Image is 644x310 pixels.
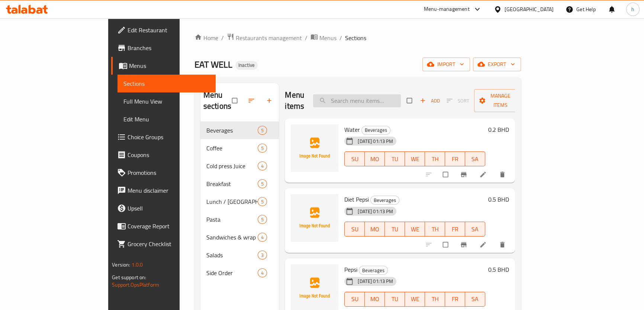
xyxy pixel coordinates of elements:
div: Coffee5 [200,139,279,157]
span: Add item [418,95,442,107]
span: Sandwiches & wrap [206,233,258,242]
button: TH [425,292,445,307]
input: search [313,94,401,107]
span: Coverage Report [128,222,210,231]
button: TH [425,222,445,236]
button: SA [465,151,485,166]
h6: 0.5 BHD [488,264,509,275]
span: Beverages [371,196,399,205]
span: MO [368,154,382,164]
button: FR [445,151,465,166]
a: Upsell [111,199,216,217]
div: Beverages [370,196,399,205]
span: Pasta [206,215,258,224]
a: Restaurants management [227,33,302,43]
button: delete [494,236,512,253]
img: Water [291,124,338,172]
button: export [473,58,521,71]
span: [DATE] 01:13 PM [355,138,396,145]
button: Branch-specific-item [455,166,473,183]
button: TU [385,222,405,236]
span: Inactive [235,62,258,68]
a: Branches [111,39,216,57]
button: SU [344,292,365,307]
button: SU [344,151,365,166]
span: MO [368,224,382,235]
h6: 0.5 BHD [488,194,509,205]
span: Sort sections [243,92,261,109]
button: TU [385,292,405,307]
span: TH [428,224,442,235]
div: Beverages [359,266,388,275]
li: / [339,33,342,42]
h2: Menu sections [203,89,232,112]
div: items [258,197,267,206]
span: Full Menu View [123,97,210,106]
div: Salads3 [200,246,279,264]
a: Edit menu item [479,241,488,248]
span: WE [408,154,422,164]
span: WE [408,294,422,304]
nav: breadcrumb [194,33,521,43]
h2: Menu items [285,89,304,112]
span: Version: [112,260,130,270]
button: Branch-specific-item [455,236,473,253]
span: 5 [258,198,267,205]
span: Salads [206,251,258,260]
button: SU [344,222,365,236]
span: Lunch / [GEOGRAPHIC_DATA] [206,197,258,206]
button: FR [445,222,465,236]
span: TU [388,224,402,235]
span: Menu disclaimer [128,186,210,195]
span: 5 [258,145,267,152]
button: TH [425,151,445,166]
span: Beverages [362,126,390,134]
button: SA [465,292,485,307]
span: 5 [258,216,267,223]
span: Coffee [206,144,258,153]
button: delete [494,166,512,183]
a: Edit menu item [479,171,488,178]
span: Select section [402,94,418,108]
div: Cold press Juice4 [200,157,279,175]
span: Edit Menu [123,115,210,124]
div: Inactive [235,61,258,70]
a: Coupons [111,146,216,164]
span: Water [344,124,360,135]
span: SA [468,294,482,304]
span: Pepsi [344,264,357,275]
span: Beverages [206,126,258,135]
span: Get support on: [112,273,146,282]
span: SA [468,154,482,164]
div: items [258,161,267,170]
div: Side Order4 [200,264,279,282]
span: Diet Pepsi [344,194,369,205]
span: EAT WELL [194,56,232,73]
button: WE [405,151,425,166]
span: 4 [258,270,267,277]
img: Diet Pepsi [291,194,338,242]
span: MO [368,294,382,304]
div: Breakfast5 [200,175,279,193]
a: Menus [111,57,216,75]
button: Manage items [474,89,527,112]
span: Promotions [128,168,210,177]
span: Upsell [128,204,210,213]
li: / [221,33,224,42]
span: SU [348,154,362,164]
a: Menus [310,33,337,43]
span: Coupons [128,150,210,159]
div: Lunch / [GEOGRAPHIC_DATA]5 [200,193,279,211]
div: items [258,144,267,153]
span: WE [408,224,422,235]
button: MO [365,222,385,236]
span: Select section first [442,95,474,107]
h6: 0.2 BHD [488,124,509,135]
button: SA [465,222,485,236]
span: 1.0.0 [132,260,143,270]
span: Menus [129,61,210,70]
div: Beverages5 [200,121,279,139]
a: Full Menu View [117,92,216,110]
a: Sections [117,75,216,92]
